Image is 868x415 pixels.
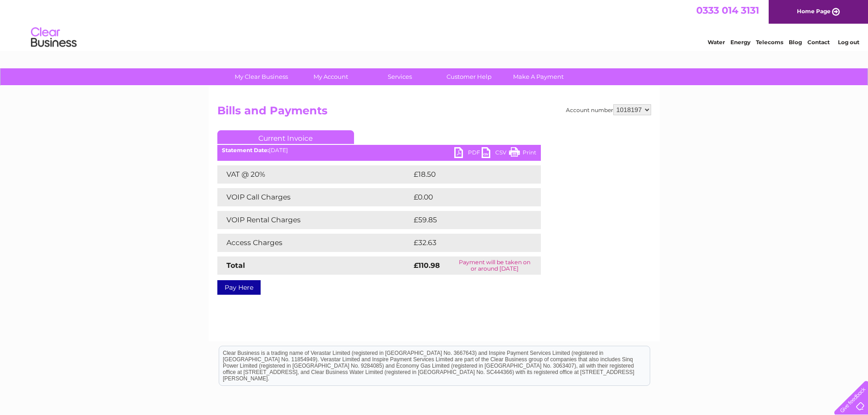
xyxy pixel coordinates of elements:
a: Blog [789,39,802,46]
a: My Account [293,68,368,85]
div: [DATE] [217,147,541,154]
td: £32.63 [411,234,522,252]
td: Access Charges [217,234,411,252]
h2: Bills and Payments [217,104,651,122]
td: VOIP Rental Charges [217,211,411,229]
a: PDF [454,147,482,160]
div: Account number [566,104,651,115]
a: Energy [730,39,750,46]
a: CSV [482,147,509,160]
td: £59.85 [411,211,523,229]
div: Clear Business is a trading name of Verastar Limited (registered in [GEOGRAPHIC_DATA] No. 3667643... [219,5,650,44]
a: Water [708,39,725,46]
a: Telecoms [756,39,783,46]
img: logo.png [31,24,77,51]
strong: Total [226,261,245,270]
a: 0333 014 3131 [696,5,759,16]
td: VOIP Call Charges [217,188,411,206]
a: My Clear Business [224,68,299,85]
a: Make A Payment [501,68,576,85]
td: £18.50 [411,165,522,184]
a: Services [362,68,437,85]
td: VAT @ 20% [217,165,411,184]
a: Contact [807,39,830,46]
a: Print [509,147,536,160]
td: Payment will be taken on or around [DATE] [448,256,541,275]
a: Pay Here [217,280,261,295]
b: Statement Date: [222,147,269,154]
a: Current Invoice [217,130,354,144]
a: Log out [838,39,859,46]
strong: £110.98 [414,261,440,270]
a: Customer Help [431,68,507,85]
td: £0.00 [411,188,520,206]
